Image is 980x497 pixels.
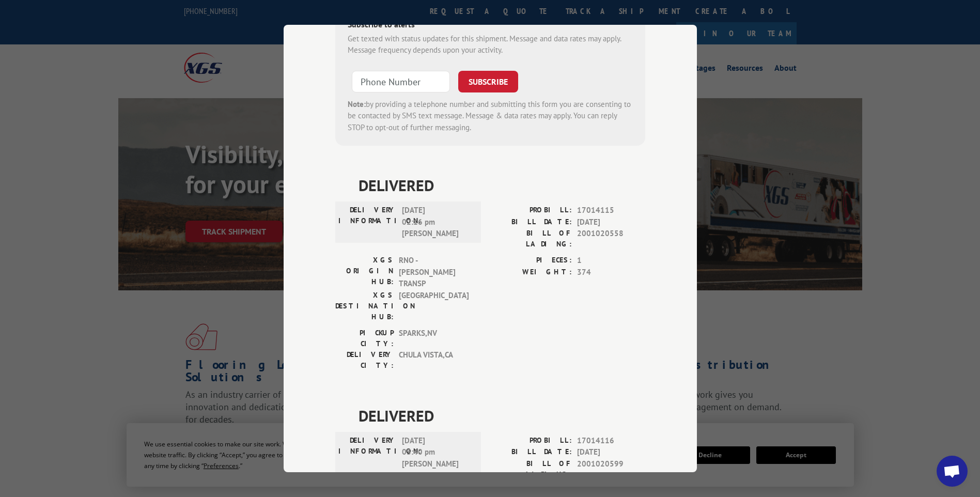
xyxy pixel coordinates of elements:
[348,99,633,134] div: by providing a telephone number and submitting this form you are consenting to be contacted by SM...
[352,71,450,92] input: Phone Number
[348,18,633,33] div: Subscribe to alerts
[359,174,645,197] span: DELIVERED
[490,458,572,480] label: BILL OF LADING:
[348,33,633,56] div: Get texted with status updates for this shipment. Message and data rates may apply. Message frequ...
[399,328,469,349] span: SPARKS , NV
[399,290,469,322] span: [GEOGRAPHIC_DATA]
[577,446,645,458] span: [DATE]
[490,216,572,228] label: BILL DATE:
[490,205,572,216] label: PROBILL:
[490,446,572,458] label: BILL DATE:
[402,435,472,470] span: [DATE] 03:40 pm [PERSON_NAME]
[577,255,645,267] span: 1
[335,349,394,371] label: DELIVERY CITY:
[577,205,645,216] span: 17014115
[348,99,366,109] strong: Note:
[335,290,394,322] label: XGS DESTINATION HUB:
[399,255,469,290] span: RNO - [PERSON_NAME] TRANSP
[338,205,397,240] label: DELIVERY INFORMATION:
[937,456,968,487] a: Open chat
[335,328,394,349] label: PICKUP CITY:
[490,255,572,267] label: PIECES:
[399,349,469,371] span: CHULA VISTA , CA
[490,435,572,447] label: PROBILL:
[577,267,645,278] span: 374
[458,71,518,92] button: SUBSCRIBE
[577,228,645,250] span: 2001020558
[490,228,572,250] label: BILL OF LADING:
[335,255,394,290] label: XGS ORIGIN HUB:
[577,216,645,228] span: [DATE]
[338,435,397,470] label: DELIVERY INFORMATION:
[359,404,645,427] span: DELIVERED
[577,435,645,447] span: 17014116
[402,205,472,240] span: [DATE] 02:16 pm [PERSON_NAME]
[577,458,645,480] span: 2001020599
[490,267,572,278] label: WEIGHT:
